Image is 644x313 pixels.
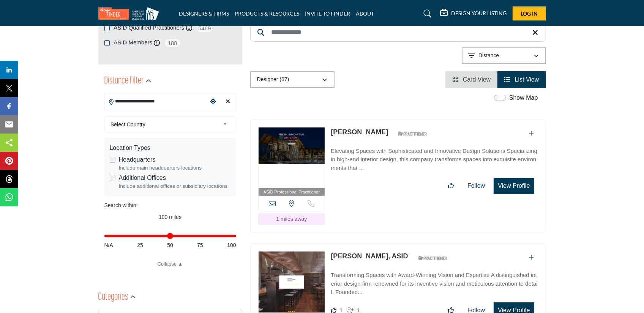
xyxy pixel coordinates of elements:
[196,24,213,33] span: 5469
[331,252,408,260] a: [PERSON_NAME], ASID
[105,94,207,109] input: Search Location
[98,7,163,20] img: Site Logo
[119,164,231,172] div: Include main headquarters locations
[235,10,299,17] a: PRODUCTS & RESOURCES
[250,23,546,42] input: Search Keyword
[452,76,491,83] a: View Card
[259,127,325,188] img: Leigh Gunn
[179,10,229,17] a: DESIGNERS & FIRMS
[521,10,538,17] span: Log In
[415,253,450,263] img: ASID Qualified Practitioners Badge Icon
[104,241,113,249] span: N/A
[445,71,497,88] li: Card View
[504,76,539,83] a: View List
[494,178,534,194] button: View Profile
[119,173,166,182] label: Additional Offices
[529,254,534,261] a: Add To List
[305,10,350,17] a: INVITE TO FINDER
[257,76,289,83] p: Designer (67)
[98,291,128,304] h2: Categories
[164,38,181,48] span: 188
[259,252,325,312] img: Larry Wilson, ASID
[513,6,546,20] button: Log In
[276,216,307,222] span: 1 miles away
[463,76,491,83] span: Card View
[331,127,388,137] p: Leigh Gunn
[416,8,436,20] a: Search
[197,241,203,249] span: 75
[223,94,234,110] div: Clear search location
[462,47,546,64] button: Distance
[515,76,539,83] span: List View
[167,241,173,249] span: 50
[462,178,490,193] button: Follow
[227,241,236,249] span: 100
[207,94,219,110] div: Choose your current location
[259,127,325,196] a: ASID Professional Practitioner
[443,178,459,193] button: Like listing
[529,130,534,137] a: Add To List
[331,271,538,297] p: Transforming Spaces with Award-Winning Vision and Expertise A distinguished interior design firm ...
[104,40,110,46] input: ASID Members checkbox
[104,74,144,88] h2: Distance Filter
[331,142,538,173] a: Elevating Spaces with Sophisticated and Innovative Design Solutions Specializing in high-end inte...
[509,93,538,102] label: Show Map
[331,251,408,261] p: Larry Wilson, ASID
[119,155,156,164] label: Headquarters
[114,24,184,32] label: ASID Qualified Practitioners
[110,120,220,129] span: Select Country
[159,214,182,220] span: 100 miles
[119,182,231,190] div: Include additional offices or subsidiary locations
[395,129,429,138] img: ASID Qualified Practitioners Badge Icon
[497,71,546,88] li: List View
[451,10,507,17] h5: DESIGN YOUR LISTING
[264,189,320,195] span: ASID Professional Practitioner
[331,307,336,313] i: Like
[114,38,152,47] label: ASID Members
[331,128,388,136] a: [PERSON_NAME]
[331,147,538,173] p: Elevating Spaces with Sophisticated and Innovative Design Solutions Specializing in high-end inte...
[110,143,231,153] div: Location Types
[440,9,507,18] div: DESIGN YOUR LISTING
[478,52,499,60] p: Distance
[104,25,110,31] input: ASID Qualified Practitioners checkbox
[104,260,236,268] a: Collapse ▲
[137,241,143,249] span: 25
[356,10,374,17] a: ABOUT
[104,201,236,209] div: Search within:
[250,71,335,88] button: Designer (67)
[331,266,538,297] a: Transforming Spaces with Award-Winning Vision and Expertise A distinguished interior design firm ...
